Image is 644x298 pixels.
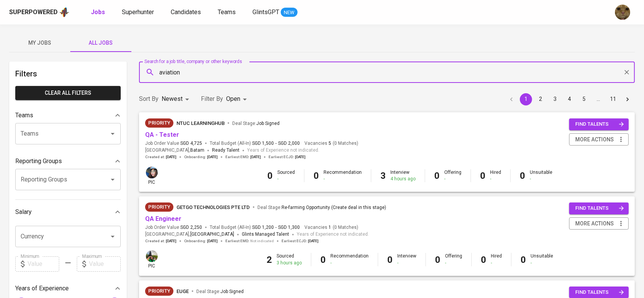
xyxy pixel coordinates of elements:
[282,205,386,210] span: Re-farming Opportunity (Create deal in this stage)
[145,224,202,231] span: Job Order Value
[390,169,416,182] div: Interview
[397,260,416,266] div: -
[122,8,154,16] span: Superhunter
[324,169,362,182] div: Recommendation
[481,254,486,265] b: 0
[563,93,576,105] button: Go to page 4
[232,121,280,126] span: Deal Stage :
[250,154,261,160] span: [DATE]
[445,260,462,266] div: -
[145,140,202,147] span: Job Order Value
[575,204,624,213] span: find talents
[330,253,369,266] div: Recommendation
[21,88,115,98] span: Clear All filters
[28,256,59,272] input: Value
[171,8,201,16] span: Candidates
[282,238,319,244] span: Earliest ECJD :
[89,256,121,272] input: Value
[145,287,173,295] span: Priority
[146,250,158,262] img: eva@glints.com
[220,289,244,294] span: Job Signed
[256,121,280,126] span: Job Signed
[75,38,127,48] span: All Jobs
[444,169,461,182] div: Offering
[530,176,552,182] div: -
[91,8,105,16] b: Jobs
[171,8,202,17] a: Candidates
[210,140,300,147] span: Total Budget (All-In)
[435,254,440,265] b: 0
[176,204,250,210] span: GetGo Technologies Pte Ltd
[490,176,501,182] div: -
[225,238,274,244] span: Earliest EMD :
[304,140,358,147] span: Vacancies ( 0 Matches )
[145,203,173,211] span: Priority
[15,108,121,123] div: Teams
[444,176,461,182] div: -
[15,207,32,217] p: Salary
[184,238,218,244] span: Onboarding :
[327,140,331,147] span: 5
[145,147,204,154] span: [GEOGRAPHIC_DATA] ,
[14,38,66,48] span: My Jobs
[297,231,369,238] span: Years of Experience not indicated.
[162,94,183,104] p: Newest
[520,170,525,181] b: 0
[275,140,277,147] span: -
[218,8,236,16] span: Teams
[480,170,485,181] b: 0
[145,231,234,238] span: [GEOGRAPHIC_DATA] ,
[621,67,632,78] button: Clear
[107,128,118,139] button: Open
[180,140,202,147] span: SGD 4,725
[225,154,261,160] span: Earliest EMD :
[207,154,218,160] span: [DATE]
[15,86,121,100] button: Clear All filters
[569,118,629,130] button: find talents
[145,119,173,127] span: Priority
[327,224,331,231] span: 1
[15,154,121,169] div: Reporting Groups
[9,8,58,17] div: Superpowered
[308,238,319,244] span: [DATE]
[575,120,624,129] span: find talents
[434,170,440,181] b: 0
[201,94,223,104] p: Filter By
[324,176,362,182] div: -
[390,176,416,182] div: 4 hours ago
[15,284,69,293] p: Years of Experience
[490,169,501,182] div: Hired
[145,154,176,160] span: Created at :
[504,93,635,105] nav: pagination navigation
[218,8,237,17] a: Teams
[166,154,176,160] span: [DATE]
[145,202,173,212] div: New Job received from Demand Team
[252,140,274,147] span: SGD 1,500
[145,215,181,222] a: QA Engineer
[242,232,289,237] span: Glints Managed Talent
[250,238,274,244] span: Not indicated
[277,176,295,182] div: -
[267,170,273,181] b: 0
[592,95,605,103] div: …
[145,166,159,186] div: pic
[196,289,244,294] span: Deal Stage :
[607,93,619,105] button: Go to page 11
[278,140,300,147] span: SGD 2,000
[59,6,70,18] img: app logo
[575,288,624,297] span: find talents
[107,174,118,185] button: Open
[184,154,218,160] span: Onboarding :
[491,253,502,266] div: Hired
[176,288,189,294] span: euge
[277,169,295,182] div: Sourced
[530,169,552,182] div: Unsuitable
[257,205,386,210] span: Deal Stage :
[575,135,614,144] span: more actions
[304,224,358,231] span: Vacancies ( 0 Matches )
[145,118,173,128] div: New Job received from Demand Team
[621,93,634,105] button: Go to next page
[145,287,173,296] div: New Job received from Demand Team
[210,224,300,231] span: Total Budget (All-In)
[277,260,302,266] div: 3 hours ago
